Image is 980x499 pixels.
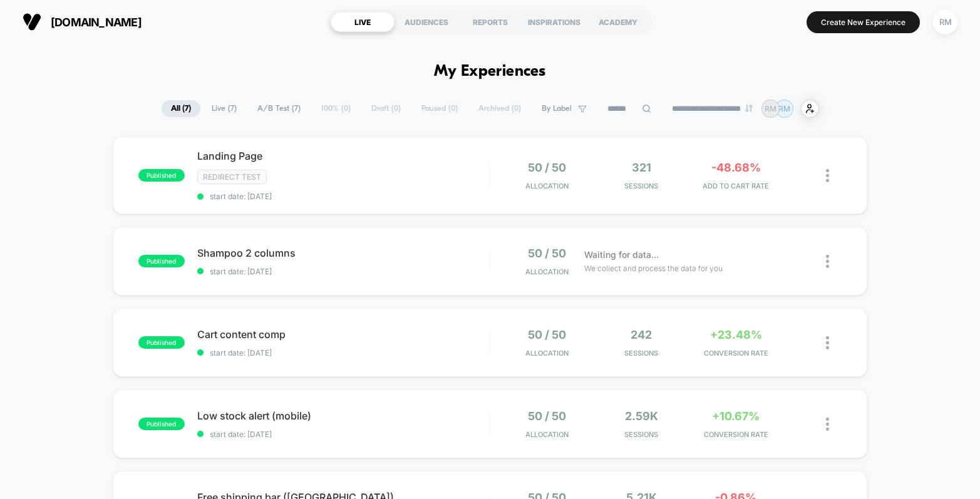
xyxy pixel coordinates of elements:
[712,409,760,423] span: +10.67%
[434,63,546,81] h1: My Experiences
[711,161,761,174] span: -48.68%
[138,336,185,349] span: published
[331,12,395,32] div: LIVE
[584,248,659,262] span: Waiting for data...
[826,336,829,349] img: close
[584,262,723,274] span: We collect and process the data for you
[528,161,566,174] span: 50 / 50
[525,430,569,439] span: Allocation
[202,100,246,117] span: Live ( 7 )
[528,247,566,260] span: 50 / 50
[826,169,829,182] img: close
[248,100,310,117] span: A/B Test ( 7 )
[525,182,569,190] span: Allocation
[138,418,185,430] span: published
[692,182,780,190] span: ADD TO CART RATE
[933,10,957,34] div: RM
[197,430,490,439] span: start date: [DATE]
[692,349,780,358] span: CONVERSION RATE
[597,430,686,439] span: Sessions
[929,9,961,35] button: RM
[826,255,829,268] img: close
[586,12,650,32] div: ACADEMY
[625,409,658,423] span: 2.59k
[528,328,566,341] span: 50 / 50
[138,255,185,267] span: published
[528,409,566,423] span: 50 / 50
[745,105,753,112] img: end
[197,170,267,184] span: Redirect Test
[710,328,762,341] span: +23.48%
[525,267,569,276] span: Allocation
[395,12,458,32] div: AUDIENCES
[631,328,652,341] span: 242
[597,349,686,358] span: Sessions
[197,192,490,201] span: start date: [DATE]
[19,12,145,32] button: [DOMAIN_NAME]
[778,104,790,113] p: RM
[197,247,490,259] span: Shampoo 2 columns
[197,348,490,358] span: start date: [DATE]
[807,11,920,33] button: Create New Experience
[765,104,776,113] p: RM
[197,328,490,341] span: Cart content comp
[23,13,41,31] img: Visually logo
[197,150,490,162] span: Landing Page
[632,161,651,174] span: 321
[692,430,780,439] span: CONVERSION RATE
[542,104,572,113] span: By Label
[138,169,185,182] span: published
[826,418,829,431] img: close
[597,182,686,190] span: Sessions
[522,12,586,32] div: INSPIRATIONS
[162,100,200,117] span: All ( 7 )
[197,409,490,422] span: Low stock alert (mobile)
[458,12,522,32] div: REPORTS
[197,267,490,276] span: start date: [DATE]
[51,16,142,29] span: [DOMAIN_NAME]
[525,349,569,358] span: Allocation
